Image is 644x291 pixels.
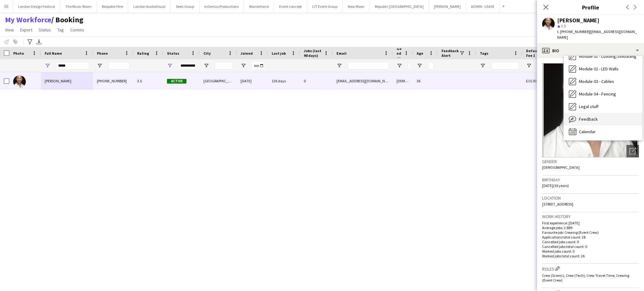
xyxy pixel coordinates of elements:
[300,72,333,90] div: 0
[36,26,53,34] a: Status
[579,104,598,109] span: Legal stuff
[237,72,268,90] div: [DATE]
[526,79,536,83] span: £15.00
[542,159,639,164] h3: Gender
[417,51,423,56] span: Age
[564,113,642,125] div: Feedback
[26,38,34,46] app-action-btn: Advanced filters
[203,63,209,69] button: Open Filter Menu
[200,72,237,90] div: [GEOGRAPHIC_DATA]
[5,27,14,33] span: View
[428,62,434,69] input: Age Filter Input
[307,0,343,13] button: LIT Event Group
[56,62,89,69] input: Full Name Filter Input
[336,63,342,69] button: Open Filter Menu
[579,129,596,135] span: Calendar
[557,18,599,23] div: [PERSON_NAME]
[137,51,149,56] span: Rating
[542,249,639,254] p: Worked jobs count: 0
[397,46,402,60] span: Gender
[579,91,616,97] span: Module 04 - Fencing
[542,230,639,235] p: Favourite job: Crewing (Event Crew)
[542,195,639,201] h3: Location
[268,72,300,90] div: 136 days
[626,145,639,157] div: Open photos pop-in
[557,29,637,40] span: | [EMAIL_ADDRESS][DOMAIN_NAME]
[241,51,253,56] span: Joined
[60,0,97,13] button: The Music Room
[542,239,639,244] p: Cancelled jobs count: 0
[557,29,590,34] span: t. [PHONE_NUMBER]
[108,62,130,69] input: Phone Filter Input
[272,51,286,56] span: Last job
[564,50,642,63] div: Module 01 - Loading/Unloading
[97,0,128,13] button: Bespoke-Hire
[579,116,598,122] span: Feedback
[133,72,163,90] div: 3.5
[480,63,486,69] button: Open Filter Menu
[3,26,16,34] a: View
[203,51,211,56] span: City
[542,214,639,219] h3: Work history
[564,88,642,100] div: Module 04 - Fencing
[13,75,26,88] img: Erwin Grozdev
[252,62,264,69] input: Joined Filter Input
[70,27,84,33] span: Comms
[542,221,639,225] p: First experience: [DATE]
[466,0,500,13] button: ADMIN - LEAVE
[413,72,438,90] div: 36
[241,63,246,69] button: Open Filter Menu
[57,27,64,33] span: Tag
[397,63,402,69] button: Open Filter Menu
[336,51,347,56] span: Email
[35,38,43,46] app-action-btn: Export XLSX
[542,183,569,188] span: [DATE] (36 years)
[542,265,639,272] h3: Roles
[304,48,321,58] span: Jobs (last 90 days)
[97,63,103,69] button: Open Filter Menu
[542,254,639,258] p: Worked jobs total count: 26
[542,165,580,170] span: [DEMOGRAPHIC_DATA]
[167,51,179,56] span: Status
[55,26,66,34] a: Tag
[199,0,244,13] button: InGenius Productions
[167,63,173,69] button: Open Filter Menu
[564,63,642,75] div: Module 02 - LED Walls
[333,72,393,90] div: [EMAIL_ADDRESS][DOMAIN_NAME]
[51,15,83,25] span: Booking
[564,100,642,113] div: Legal stuff
[348,62,389,69] input: Email Filter Input
[542,273,629,283] span: Crew (Scenic), Crew (Tech), Crew Travel Time, Crewing (Event Crew)
[491,62,519,69] input: Tags Filter Input
[480,51,488,56] span: Tags
[542,177,639,183] h3: Birthday
[542,244,639,249] p: Cancelled jobs total count: 0
[564,125,642,138] div: Calendar
[39,27,51,33] span: Status
[274,0,307,13] button: Event concept
[13,0,60,13] button: London Design Festival
[215,62,233,69] input: City Filter Input
[171,0,199,13] button: Seen Group
[45,63,50,69] button: Open Filter Menu
[542,225,639,230] p: Average jobs: 2.889
[417,63,422,69] button: Open Filter Menu
[579,66,619,72] span: Module 02 - LED Walls
[5,15,51,25] a: My Workforce
[370,0,429,13] button: Republic [GEOGRAPHIC_DATA]
[167,79,186,84] span: Active
[579,53,636,59] span: Module 01 - Loading/Unloading
[128,0,171,13] button: London AudioVisual
[45,51,62,56] span: Full Name
[537,43,644,58] div: Bio
[20,27,32,33] span: Export
[526,48,559,58] span: Default Hourly Fee 1
[564,75,642,88] div: Module 03 - Cables
[542,235,639,239] p: Applications total count: 28
[441,48,459,58] span: Feedback Alert
[526,63,532,69] button: Open Filter Menu
[68,26,87,34] a: Comms
[244,0,274,13] button: Wonderland
[579,79,614,84] span: Module 03 - Cables
[45,79,71,83] span: [PERSON_NAME]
